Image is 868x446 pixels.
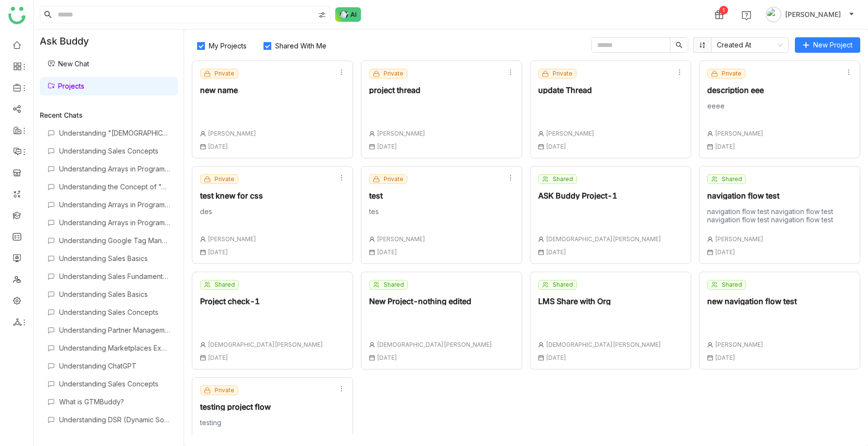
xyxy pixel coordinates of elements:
span: [PERSON_NAME] [377,235,425,243]
span: [DATE] [546,248,566,256]
div: New Project-nothing edited [369,297,492,305]
div: Understanding Google Tag Manager [59,236,170,245]
span: [DATE] [715,248,735,256]
img: logo [8,7,26,24]
span: Shared [722,175,742,184]
div: eeee [707,102,764,115]
span: [DATE] [208,354,228,361]
img: avatar [766,7,781,22]
div: Understanding Arrays in Programming [59,165,170,173]
img: help.svg [742,11,751,20]
div: Understanding Partner Management [59,326,170,334]
div: update Thread [538,86,594,94]
div: Recent Chats [40,111,178,119]
span: [DATE] [377,354,397,361]
img: search-type.svg [318,11,326,19]
span: [PERSON_NAME] [546,130,594,137]
span: [DATE] [546,143,566,150]
div: new navigation flow test [707,297,797,305]
div: Understanding Arrays in Programming [59,200,170,209]
nz-select-item: Created At [717,38,783,52]
div: Understanding Sales Fundamentals [59,272,170,280]
span: Private [215,69,234,78]
div: project thread [369,86,425,94]
div: Understanding Sales Basics [59,254,170,262]
div: Understanding DSR (Dynamic Source Routing) [59,415,170,424]
span: Shared [553,175,573,184]
span: Shared [553,280,573,289]
div: What is GTMBuddy? [59,398,170,406]
a: New Chat [47,60,89,68]
span: My Projects [205,42,250,50]
div: test [369,192,425,200]
div: navigation flow test [707,192,852,200]
span: [PERSON_NAME] [377,130,425,137]
span: Private [384,175,403,184]
div: tes [369,207,425,221]
div: Ask Buddy [34,30,184,53]
div: test knew for css [200,192,263,200]
a: Projects [47,82,84,90]
span: Private [215,175,234,184]
div: LMS Share with Org [538,297,661,305]
span: [PERSON_NAME] [715,130,763,137]
div: new name [200,86,256,94]
span: Shared [384,280,404,289]
div: 1 [719,6,728,15]
div: Understanding Sales Concepts [59,147,170,155]
img: ask-buddy-normal.svg [335,7,361,22]
span: [DEMOGRAPHIC_DATA][PERSON_NAME] [377,341,492,348]
span: New Project [813,40,852,50]
div: des [200,207,263,221]
span: Shared [215,280,235,289]
div: Understanding Arrays in Programming [59,218,170,227]
div: Understanding "[DEMOGRAPHIC_DATA]" Concept [59,129,170,137]
span: [PERSON_NAME] [208,130,256,137]
div: description eee [707,86,764,94]
span: [DATE] [546,354,566,361]
span: [DATE] [208,143,228,150]
div: Understanding Sales Concepts [59,380,170,388]
div: ASK Buddy Project-1 [538,192,661,200]
span: Private [384,69,403,78]
button: New Project [795,37,860,53]
span: Private [553,69,573,78]
div: Understanding Sales Buddy [59,433,170,442]
div: Understanding Sales Basics [59,290,170,298]
div: Understanding Sales Concepts [59,308,170,316]
span: Shared With Me [271,42,330,50]
div: navigation flow test navigation flow test navigation flow test navigation flow test [707,207,852,224]
span: Private [215,386,234,395]
div: testing [200,418,271,432]
span: Private [722,69,742,78]
span: [DATE] [715,354,735,361]
div: Understanding the Concept of "Ask" [59,183,170,191]
div: testing project flow [200,403,271,411]
span: [DATE] [715,143,735,150]
span: [DEMOGRAPHIC_DATA][PERSON_NAME] [546,341,661,348]
span: [DATE] [377,248,397,256]
div: Understanding ChatGPT [59,362,170,370]
span: [PERSON_NAME] [715,235,763,243]
span: [DATE] [208,248,228,256]
span: [PERSON_NAME] [785,9,841,20]
button: [PERSON_NAME] [764,7,856,22]
span: [PERSON_NAME] [715,341,763,348]
div: Understanding Marketplaces Explained [59,344,170,352]
span: [DEMOGRAPHIC_DATA][PERSON_NAME] [546,235,661,243]
span: [DEMOGRAPHIC_DATA][PERSON_NAME] [208,341,323,348]
div: Project check-1 [200,297,323,305]
span: [PERSON_NAME] [208,235,256,243]
span: Shared [722,280,742,289]
span: [DATE] [377,143,397,150]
